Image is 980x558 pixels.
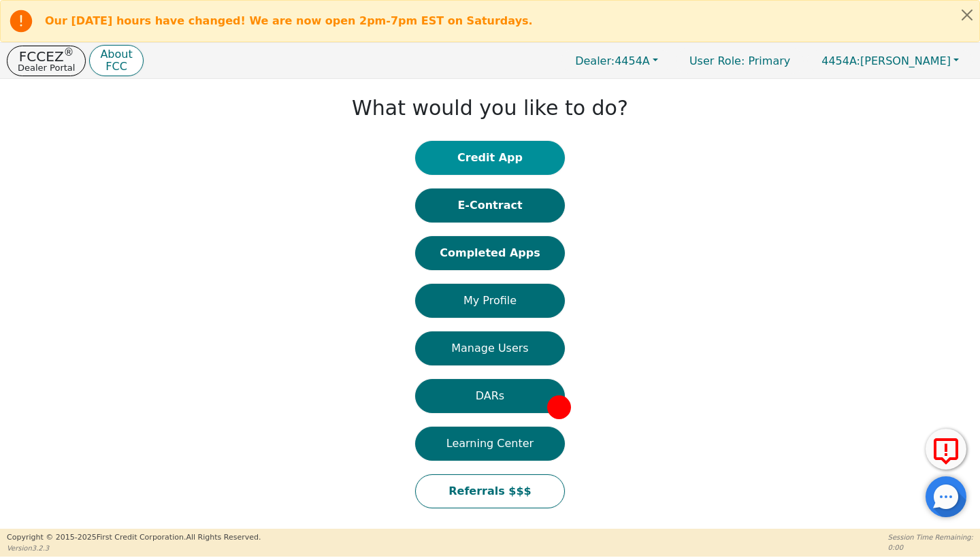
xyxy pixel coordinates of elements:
[415,284,565,318] button: My Profile
[7,543,261,553] p: Version 3.2.3
[18,63,75,72] p: Dealer Portal
[955,1,979,29] button: Close alert
[415,236,565,270] button: Completed Apps
[415,474,565,508] button: Referrals $$$
[352,96,628,120] h1: What would you like to do?
[807,50,973,71] button: 4454A:[PERSON_NAME]
[676,48,804,74] p: Primary
[821,54,860,67] span: 4454A:
[415,331,565,365] button: Manage Users
[415,188,565,223] button: E-Contract
[575,54,650,67] span: 4454A
[561,50,672,71] button: Dealer:4454A
[575,54,615,67] span: Dealer:
[888,532,973,542] p: Session Time Remaining:
[926,429,966,470] button: Report Error to FCC
[676,48,804,74] a: User Role: Primary
[415,141,565,175] button: Credit App
[64,46,74,59] sup: ®
[888,542,973,553] p: 0:00
[7,532,261,544] p: Copyright © 2015- 2025 First Credit Corporation.
[186,533,261,542] span: All Rights Reserved.
[89,45,143,77] button: AboutFCC
[821,54,951,67] span: [PERSON_NAME]
[100,61,132,72] p: FCC
[415,427,565,461] button: Learning Center
[100,49,132,60] p: About
[415,379,565,413] button: DARs
[45,14,533,27] b: Our [DATE] hours have changed! We are now open 2pm-7pm EST on Saturdays.
[7,46,86,76] button: FCCEZ®Dealer Portal
[18,50,75,63] p: FCCEZ
[689,54,745,67] span: User Role :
